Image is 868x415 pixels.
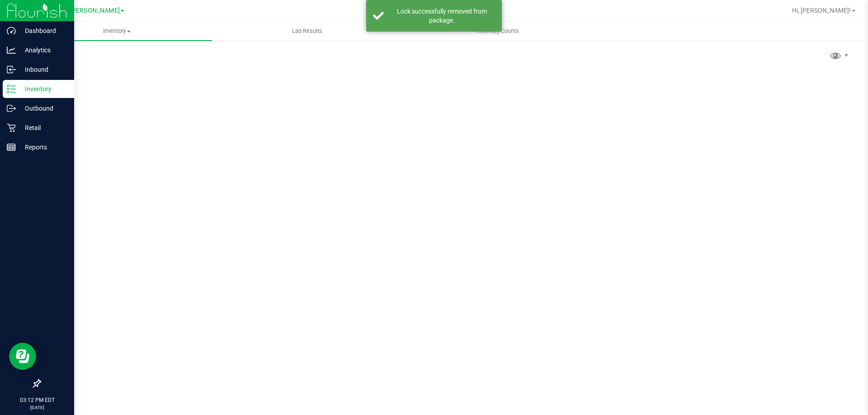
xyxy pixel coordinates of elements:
[280,27,335,35] span: Lab Results
[792,7,851,14] span: Hi, [PERSON_NAME]!
[22,22,212,41] a: Inventory
[7,26,16,35] inline-svg: Dashboard
[4,404,70,411] p: [DATE]
[7,104,16,113] inline-svg: Outbound
[61,7,120,14] span: Ft. [PERSON_NAME]
[16,64,70,75] p: Inbound
[7,65,16,74] inline-svg: Inbound
[16,45,70,56] p: Analytics
[16,122,70,133] p: Retail
[16,142,70,153] p: Reports
[16,103,70,114] p: Outbound
[212,22,402,41] a: Lab Results
[16,84,70,94] p: Inventory
[9,343,36,370] iframe: Resource center
[7,84,16,93] inline-svg: Inventory
[7,46,16,55] inline-svg: Analytics
[7,143,16,152] inline-svg: Reports
[4,396,70,404] p: 03:12 PM EDT
[389,7,495,25] div: Lock successfully removed from package.
[16,25,70,36] p: Dashboard
[22,27,212,35] span: Inventory
[7,123,16,132] inline-svg: Retail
